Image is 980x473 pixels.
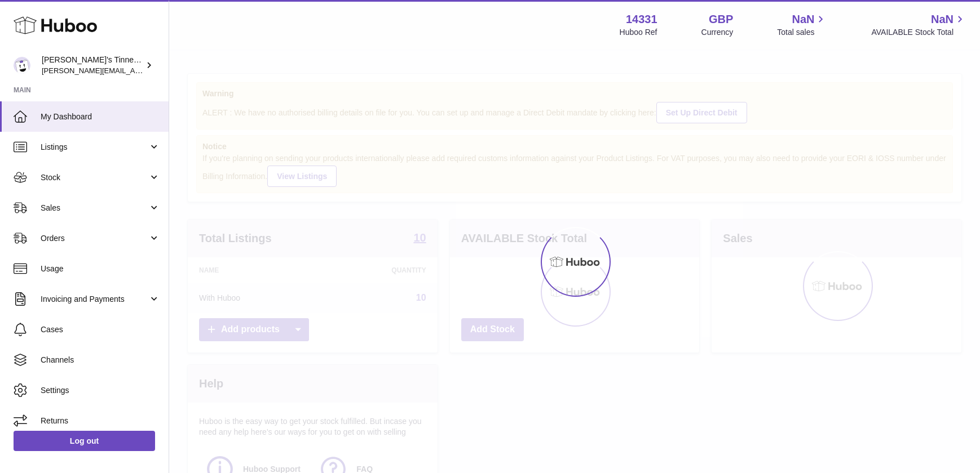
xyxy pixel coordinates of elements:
[41,355,160,365] span: Channels
[620,27,657,38] div: Huboo Ref
[41,172,148,183] span: Stock
[777,27,827,38] span: Total sales
[626,12,657,27] strong: 14331
[701,27,734,38] div: Currency
[41,233,148,244] span: Orders
[14,431,155,451] a: Log out
[792,12,814,27] span: NaN
[14,57,30,74] img: peter.colbert@hubbo.com
[777,12,827,38] a: NaN Total sales
[41,385,160,396] span: Settings
[42,55,143,76] div: [PERSON_NAME]'s Tinned Fish Ltd
[41,142,148,153] span: Listings
[871,12,966,38] a: NaN AVAILABLE Stock Total
[42,66,286,75] span: [PERSON_NAME][EMAIL_ADDRESS][PERSON_NAME][DOMAIN_NAME]
[41,203,148,213] span: Sales
[41,416,160,426] span: Returns
[871,27,966,38] span: AVAILABLE Stock Total
[41,111,160,122] span: My Dashboard
[41,324,160,335] span: Cases
[709,12,733,27] strong: GBP
[931,12,953,27] span: NaN
[41,264,160,274] span: Usage
[41,294,148,305] span: Invoicing and Payments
